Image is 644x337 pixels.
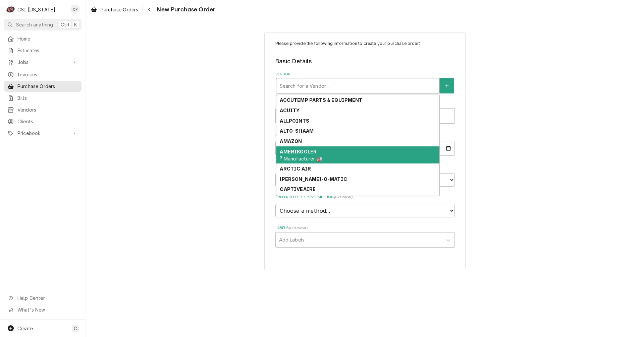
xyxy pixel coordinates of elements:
[17,59,68,66] span: Jobs
[4,104,82,115] a: Vendors
[275,195,455,217] div: Preferred Shipping Method
[61,21,69,28] span: Ctrl
[4,33,82,44] a: Home
[445,83,449,88] svg: Create New Vendor
[4,292,82,304] a: Go to Help Center
[101,6,138,13] span: Purchase Orders
[155,5,215,14] span: New Purchase Order
[6,5,15,14] div: C
[17,326,33,331] span: Create
[16,21,53,28] span: Search anything
[289,226,308,230] span: ( optional )
[17,94,78,102] span: Bills
[280,138,302,144] strong: AMAZON
[275,72,455,93] div: Vendor
[275,102,455,107] label: Inventory Location
[275,225,455,231] label: Labels
[264,32,466,270] div: Purchase Order Create/Update
[70,5,80,14] div: CP
[275,102,455,124] div: Inventory Location
[17,6,55,13] div: CSI [US_STATE]
[275,164,455,187] div: Preferred Shipping Carrier
[4,69,82,80] a: Invoices
[17,294,77,301] span: Help Center
[144,4,155,15] button: Navigate back
[17,35,78,42] span: Home
[6,5,15,14] div: CSI Kentucky's Avatar
[275,41,455,47] p: Please provide the following information to create your purchase order:
[275,57,455,66] legend: Basic Details
[4,19,82,30] button: Search anythingCtrlK
[17,306,77,313] span: What's New
[4,57,82,68] a: Go to Jobs
[4,304,82,315] a: Go to What's New
[275,41,455,248] div: Purchase Order Create/Update Form
[275,132,455,137] label: Issue Date
[17,47,78,54] span: Estimates
[275,225,455,247] div: Labels
[17,118,78,125] span: Clients
[88,4,141,15] a: Purchase Orders
[4,45,82,56] a: Estimates
[280,176,347,182] strong: [PERSON_NAME]-O-MATIC
[280,118,309,124] strong: ALLPOINTS
[17,130,68,137] span: Pricebook
[4,116,82,127] a: Clients
[275,72,455,77] label: Vendor
[275,195,455,200] label: Preferred Shipping Method
[280,166,311,172] strong: ARCTIC AIR
[17,71,78,78] span: Invoices
[334,195,353,199] span: ( optional )
[17,83,78,90] span: Purchase Orders
[74,21,77,28] span: K
[4,128,82,139] a: Go to Pricebook
[280,186,316,192] strong: CAPTIVEAIRE
[280,128,314,134] strong: ALTO-SHAAM
[280,149,317,154] strong: AMERIKOOLER
[4,81,82,92] a: Purchase Orders
[275,132,455,156] div: Issue Date
[74,325,77,332] span: C
[280,156,322,161] span: ³ Manufacturer 🏭
[275,164,455,170] label: Preferred Shipping Carrier
[280,108,300,113] strong: ACUITY
[280,97,362,103] strong: ACCUTEMP PARTS & EQUIPMENT
[275,141,455,156] input: yyyy-mm-dd
[4,92,82,104] a: Bills
[70,5,80,14] div: Craig Pierce's Avatar
[17,106,78,113] span: Vendors
[440,78,454,93] button: Create New Vendor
